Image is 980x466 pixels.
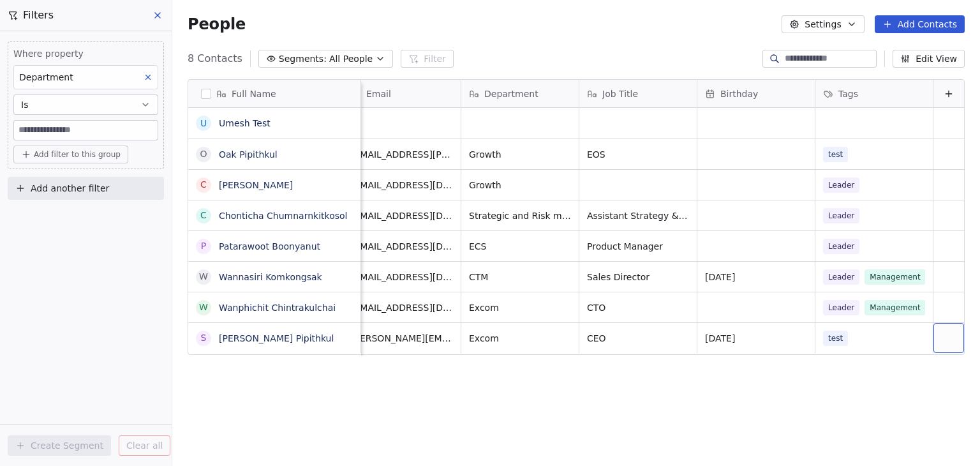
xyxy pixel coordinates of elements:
span: CEO [587,332,689,345]
span: Growth [469,179,571,192]
span: [EMAIL_ADDRESS][DOMAIN_NAME] [351,240,453,253]
div: W [199,301,208,314]
span: Department [484,87,538,100]
span: Product Manager [587,240,689,253]
div: Department [461,80,579,107]
span: ECS [469,240,571,253]
div: C [200,209,207,222]
span: EOS [587,148,689,161]
span: Leader [823,239,859,254]
button: Filter [401,50,454,68]
div: W [199,270,208,283]
span: Growth [469,148,571,161]
a: Umesh Test [219,118,271,128]
span: Excom [469,332,571,345]
div: Email [343,80,461,107]
span: All People [329,52,373,66]
a: Patarawoot Boonyanut [219,241,320,252]
span: Leader [823,177,859,193]
span: Leader [823,269,859,285]
div: Tags [815,80,933,107]
span: [EMAIL_ADDRESS][DOMAIN_NAME] [351,271,453,283]
span: Strategic and Risk management [469,209,571,222]
span: [DATE] [705,332,807,345]
span: Sales Director [587,271,689,283]
span: test [823,147,848,162]
div: U [200,117,207,130]
span: Segments: [279,52,327,66]
div: Birthday [697,80,815,107]
span: Management [865,269,925,285]
span: CTO [587,301,689,314]
span: [DATE] [705,271,807,283]
a: Oak Pipithkul [219,149,278,160]
div: Job Title [579,80,697,107]
button: Edit View [893,50,965,68]
span: [PERSON_NAME][EMAIL_ADDRESS][DOMAIN_NAME] [351,332,453,345]
a: Wannasiri Komkongsak [219,272,322,282]
span: Email [366,87,391,100]
span: Job Title [602,87,638,100]
div: Full Name [188,80,360,107]
a: Chonticha Chumnarnkitkosol [219,211,347,221]
span: Management [865,300,925,315]
span: Assistant Strategy & Risk Manager [587,209,689,222]
div: C [200,178,207,192]
div: grid [188,108,361,459]
span: Birthday [720,87,758,100]
span: Full Name [232,87,276,100]
a: [PERSON_NAME] [219,180,293,190]
div: S [201,331,207,345]
button: Add Contacts [875,15,965,33]
span: Tags [838,87,858,100]
span: [EMAIL_ADDRESS][DOMAIN_NAME] [351,301,453,314]
span: [EMAIL_ADDRESS][DOMAIN_NAME] [351,209,453,222]
div: P [201,239,206,253]
span: Leader [823,300,859,315]
span: CTM [469,271,571,283]
div: O [200,147,207,161]
span: [EMAIL_ADDRESS][DOMAIN_NAME] [351,179,453,192]
a: Wanphichit Chintrakulchai [219,303,336,313]
button: Settings [782,15,864,33]
span: Excom [469,301,571,314]
span: [EMAIL_ADDRESS][PERSON_NAME][DOMAIN_NAME] [351,148,453,161]
span: People [188,15,246,34]
span: 8 Contacts [188,51,242,66]
span: Leader [823,208,859,223]
a: [PERSON_NAME] Pipithkul [219,333,334,343]
span: test [823,331,848,346]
